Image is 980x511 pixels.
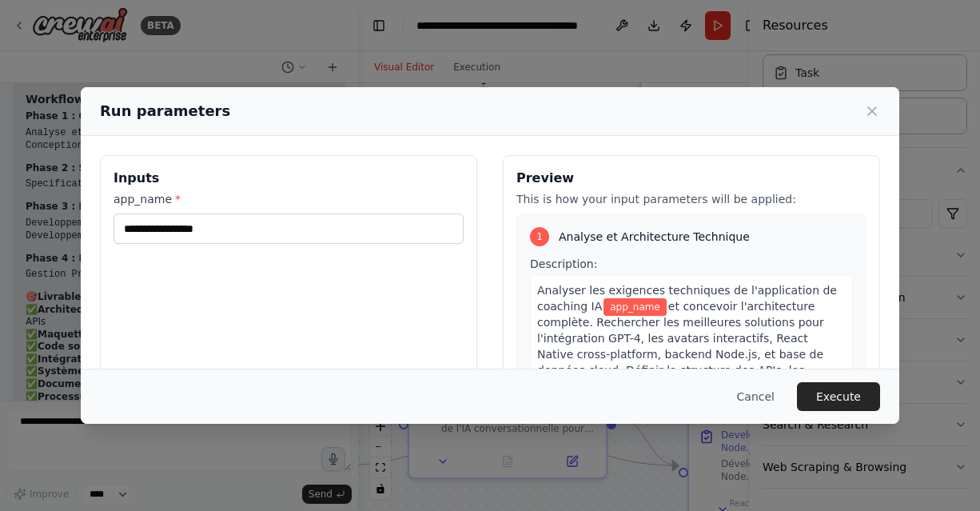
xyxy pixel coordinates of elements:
[797,382,880,411] button: Execute
[530,227,549,246] div: 1
[530,257,597,270] span: Description:
[100,100,230,122] h2: Run parameters
[604,298,667,316] span: Variable: app_name
[114,191,464,207] label: app_name
[516,191,866,207] p: This is how your input parameters will be applied:
[114,169,464,188] h3: Inputs
[559,229,750,245] span: Analyse et Architecture Technique
[516,169,866,188] h3: Preview
[724,382,787,411] button: Cancel
[537,300,824,409] span: et concevoir l'architecture complète. Rechercher les meilleures solutions pour l'intégration GPT-...
[537,284,837,313] span: Analyser les exigences techniques de l'application de coaching IA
